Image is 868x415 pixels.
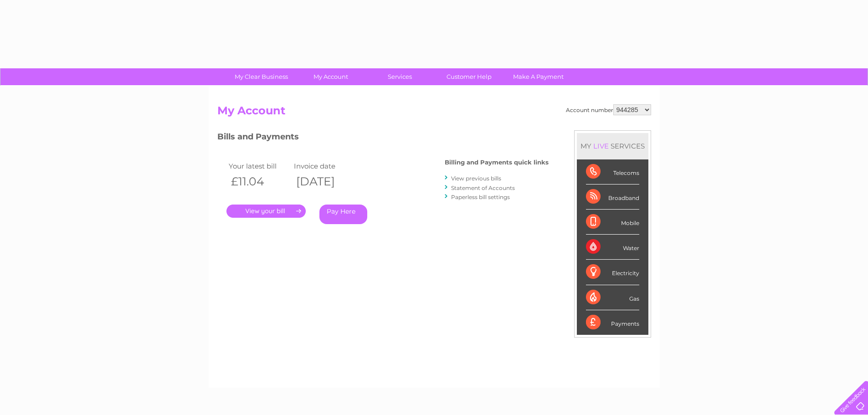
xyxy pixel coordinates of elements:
h2: My Account [217,104,651,122]
a: Services [362,68,437,85]
th: £11.04 [226,172,292,191]
h4: Billing and Payments quick links [445,159,549,166]
div: LIVE [591,142,611,150]
div: Water [586,235,639,260]
a: Statement of Accounts [451,184,515,191]
a: Pay Here [319,205,367,224]
a: My Account [293,68,368,85]
div: Broadband [586,184,639,210]
a: Customer Help [431,68,507,85]
th: [DATE] [292,172,357,191]
div: Mobile [586,210,639,235]
div: MY SERVICES [577,133,648,159]
div: Gas [586,285,639,310]
a: Make A Payment [501,68,576,85]
td: Invoice date [292,160,357,172]
a: . [226,205,306,218]
div: Electricity [586,260,639,285]
a: My Clear Business [224,68,299,85]
a: View previous bills [451,175,501,182]
div: Payments [586,310,639,335]
h3: Bills and Payments [217,130,549,146]
td: Your latest bill [226,160,292,172]
div: Telecoms [586,159,639,184]
div: Account number [566,104,651,115]
a: Paperless bill settings [451,194,510,200]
